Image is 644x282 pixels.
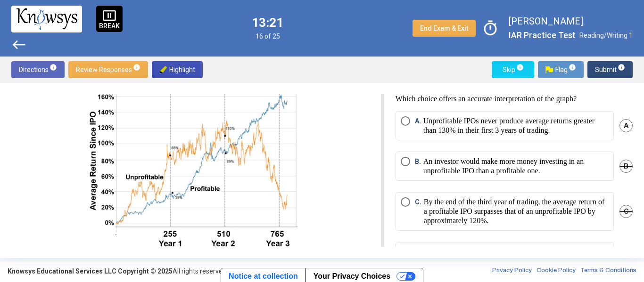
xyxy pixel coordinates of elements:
a: Cookie Policy [537,266,576,276]
span: info [618,64,625,71]
p: BREAK [99,23,120,29]
button: Skipinfo [492,61,534,78]
strong: Knowsys Educational Services LLC Copyright © 2025 [8,267,173,275]
span: info [50,64,57,71]
p: Unprofitable IPOs never produce average returns greater than 130% in their first 3 years of trading. [423,116,609,135]
span: Highlight [159,61,195,78]
span: info [569,64,576,71]
span: Submit [595,61,625,78]
span: C. [415,197,424,226]
span: A. [415,116,423,135]
span: pause_presentation [102,8,116,23]
span: B. [415,157,423,176]
span: Flag [545,61,576,78]
span: info [133,64,140,71]
span: Skip [499,61,527,78]
img: knowsys-logo.png [16,8,77,30]
a: Terms & Conditions [580,266,636,276]
span: west [11,37,26,52]
span: info [516,64,524,71]
label: IAR Practice Test [509,29,576,41]
button: Review Responsesinfo [68,61,148,78]
span: C [619,205,633,218]
span: B [619,160,633,173]
p: An investor would make more money investing in an unprofitable IPO than a profitable one. [423,157,609,176]
button: End Exam & Exit [413,20,476,37]
a: Privacy Policy [492,266,532,276]
button: highlighter-img.pngHighlight [152,61,203,78]
p: Which choice offers an accurate interpretation of the graph? [396,94,633,104]
label: 13:21 [252,16,283,29]
img: Flag.png [545,66,553,73]
img: mkst-files [82,73,299,261]
span: Directions [19,61,57,78]
span: 16 of 25 [252,32,283,40]
p: By the end of the third year of trading, the average return of a profitable IPO surpasses that of... [424,197,609,226]
span: A [619,119,633,132]
button: Flag.pngFlaginfo [538,61,584,78]
img: highlighter-img.png [159,66,167,73]
span: Reading/Writing 1 [579,32,633,39]
button: Directionsinfo [11,61,65,78]
span: timer [479,17,501,39]
label: [PERSON_NAME] [509,15,633,27]
span: Review Responses [76,61,140,78]
div: All rights reserved. [8,266,228,276]
span: End Exam & Exit [420,24,468,32]
button: Submitinfo [587,61,633,78]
